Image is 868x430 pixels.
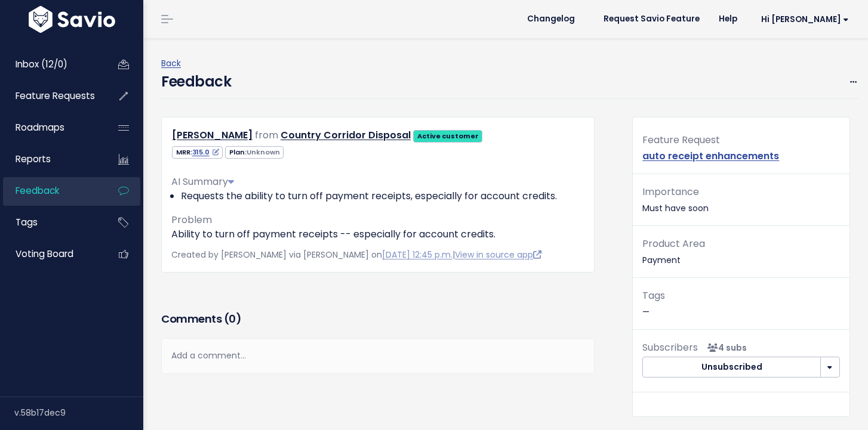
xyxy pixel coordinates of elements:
span: MRR: [172,146,223,159]
span: Unknown [247,147,280,157]
span: Product Area [642,237,705,250]
a: Country Corridor Disposal [281,128,411,142]
a: Tags [3,209,99,236]
span: Subscribers [642,341,698,354]
div: v.58b17dec9 [14,397,143,428]
span: Created by [PERSON_NAME] via [PERSON_NAME] on | [171,249,541,261]
p: — [642,287,840,320]
span: Problem [171,213,212,227]
span: <p><strong>Subscribers</strong><br><br> - jose caselles<br> - Kris Casalla<br> - Giriraj Bhojak<b... [703,342,747,354]
span: Hi [PERSON_NAME] [761,15,849,24]
a: Help [709,10,747,28]
a: Request Savio Feature [594,10,709,28]
a: Back [161,57,181,69]
a: 315.0 [192,147,219,157]
p: Must have soon [642,184,840,216]
span: Tags [642,289,665,302]
span: 0 [229,311,236,326]
span: Plan: [225,146,284,159]
strong: Active customer [417,131,479,141]
a: Roadmaps [3,114,99,141]
h4: Feedback [161,71,231,92]
p: Payment [642,236,840,268]
h3: Comments ( ) [161,311,595,327]
a: Voting Board [3,240,99,268]
li: Requests the ability to turn off payment receipts, especially for account credits. [181,189,584,203]
span: Inbox (12/0) [16,58,67,70]
span: AI Summary [171,175,234,188]
span: Reports [16,153,51,165]
span: Tags [16,216,38,228]
a: Inbox (12/0) [3,51,99,78]
a: Reports [3,146,99,173]
a: auto receipt enhancements [642,149,779,163]
p: Ability to turn off payment receipts -- especially for account credits. [171,227,584,242]
span: Changelog [527,15,575,23]
a: View in source app [455,249,541,261]
a: Hi [PERSON_NAME] [747,10,858,29]
span: Feedback [16,184,59,197]
a: Feedback [3,177,99,205]
a: [DATE] 12:45 p.m. [382,249,453,261]
span: Roadmaps [16,121,64,134]
a: Feature Requests [3,82,99,110]
span: Feature Requests [16,89,95,102]
span: Importance [642,185,699,199]
div: Add a comment... [161,338,595,373]
a: [PERSON_NAME] [172,128,253,142]
button: Unsubscribed [642,357,821,378]
span: from [255,128,278,142]
img: logo-white.9d6f32f41409.svg [26,6,118,33]
span: Feature Request [642,133,720,147]
span: Voting Board [16,248,73,260]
